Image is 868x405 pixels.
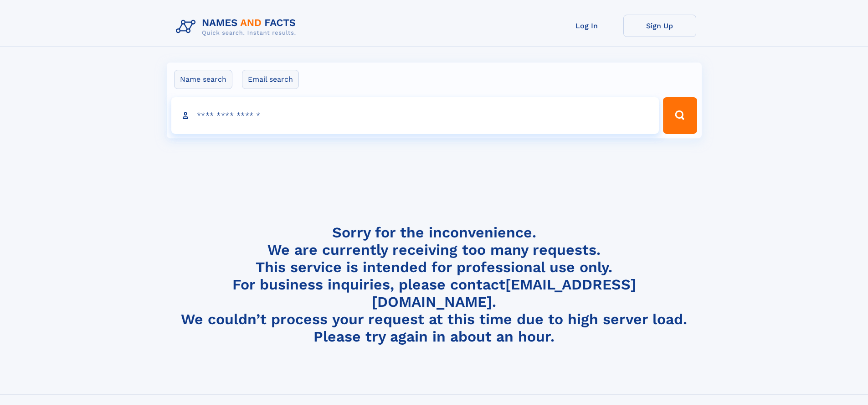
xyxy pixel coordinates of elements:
[623,15,696,37] a: Sign Up
[372,276,636,310] a: [EMAIL_ADDRESS][DOMAIN_NAME]
[242,70,299,89] label: Email search
[663,97,697,134] button: Search Button
[171,97,659,134] input: search input
[174,70,232,89] label: Name search
[172,224,696,346] h4: Sorry for the inconvenience. We are currently receiving too many requests. This service is intend...
[172,15,303,39] img: Logo Names and Facts
[550,15,623,37] a: Log In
